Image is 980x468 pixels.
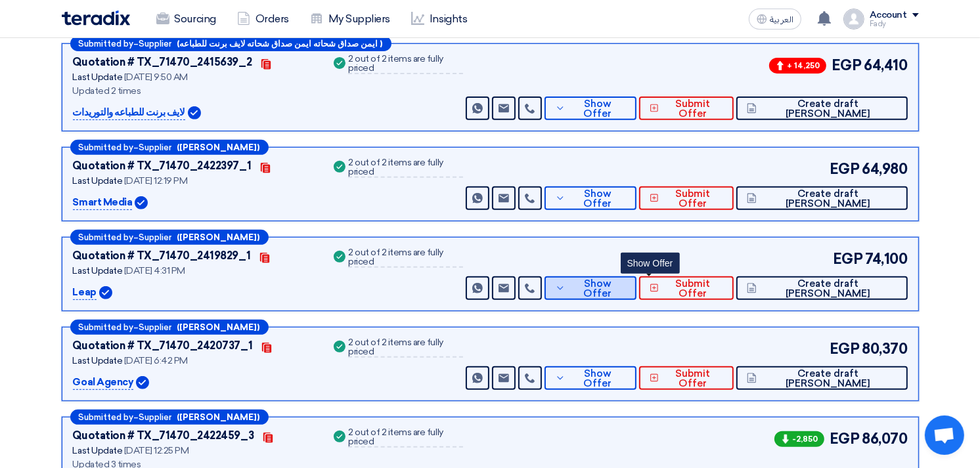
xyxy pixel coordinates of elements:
span: 74,100 [865,248,907,270]
span: Create draft [PERSON_NAME] [760,369,897,389]
img: Verified Account [135,196,148,209]
div: Updated 2 times [73,84,316,98]
button: Show Offer [545,276,636,300]
div: 2 out of 2 items are fully priced [348,158,463,178]
span: Create draft [PERSON_NAME] [760,279,897,299]
span: EGP [830,158,860,180]
div: Open chat [925,415,964,455]
img: Verified Account [136,376,149,389]
span: 86,070 [862,428,907,450]
p: Smart Media [73,195,133,211]
button: Submit Offer [639,186,734,210]
div: Quotation # TX_71470_2419829_1 [73,248,251,264]
div: – [70,140,269,155]
span: Submitted by [79,413,134,421]
div: – [70,230,269,245]
div: – [70,410,269,425]
span: Supplier [139,233,172,242]
a: My Suppliers [300,5,401,33]
button: العربية [749,9,801,30]
button: Show Offer [545,96,636,120]
span: Show Offer [569,99,626,119]
span: Submitted by [79,143,134,152]
button: Create draft [PERSON_NAME] [736,366,908,390]
div: Quotation # TX_71470_2422397_1 [73,158,252,174]
a: Sourcing [146,5,227,33]
button: Submit Offer [639,96,734,120]
span: Submitted by [79,323,134,331]
button: Create draft [PERSON_NAME] [736,96,908,120]
p: Leap [73,285,97,301]
button: Create draft [PERSON_NAME] [736,186,908,210]
button: Create draft [PERSON_NAME] [736,276,908,300]
span: Last Update [73,265,123,276]
p: لايف برنت للطباعه والتوريدات [73,105,185,121]
a: Orders [227,5,300,33]
div: Fady [870,20,919,28]
span: Submit Offer [662,279,723,299]
div: Account [870,10,907,21]
span: Last Update [73,175,123,186]
div: Quotation # TX_71470_2420737_1 [73,338,253,354]
span: 80,370 [862,338,907,360]
div: 2 out of 2 items are fully priced [348,54,463,74]
span: [DATE] 4:31 PM [124,265,185,276]
span: -2,850 [774,431,824,447]
b: ([PERSON_NAME]) [177,233,260,242]
span: [DATE] 12:25 PM [124,445,189,456]
button: Show Offer [545,366,636,390]
span: [DATE] 9:50 AM [124,72,188,83]
span: [DATE] 12:19 PM [124,175,188,186]
div: Quotation # TX_71470_2422459_3 [73,428,254,444]
button: Show Offer [545,186,636,210]
span: Submit Offer [662,189,723,209]
span: Supplier [139,143,172,152]
span: العربية [770,15,793,24]
span: Show Offer [569,369,626,389]
div: 2 out of 2 items are fully priced [348,428,463,448]
span: Submit Offer [662,369,723,389]
b: (ايمن صداق شحاته ايمن صداق شحاته لايف برنت للطباعه ) [177,39,383,48]
span: + 14,250 [769,58,826,74]
img: Teradix logo [62,11,130,26]
div: – [70,36,391,51]
span: EGP [832,54,862,76]
span: [DATE] 6:42 PM [124,355,188,366]
span: Show Offer [569,189,626,209]
img: Verified Account [188,106,201,119]
span: Supplier [139,39,172,48]
p: Goal Agency [73,375,134,391]
span: Last Update [73,355,123,366]
span: Last Update [73,445,123,456]
div: 2 out of 2 items are fully priced [348,248,463,268]
span: Submitted by [79,39,134,48]
span: EGP [830,428,860,450]
img: Verified Account [99,286,112,299]
span: 64,980 [862,158,907,180]
b: ([PERSON_NAME]) [177,323,260,331]
b: ([PERSON_NAME]) [177,413,260,421]
span: Show Offer [569,279,626,299]
span: Submit Offer [662,99,723,119]
span: Create draft [PERSON_NAME] [760,189,897,209]
span: 64,410 [864,54,907,76]
div: Quotation # TX_71470_2415639_2 [73,54,252,70]
img: profile_test.png [843,9,864,30]
button: Submit Offer [639,366,734,390]
span: EGP [830,338,860,360]
b: ([PERSON_NAME]) [177,143,260,152]
a: Insights [401,5,478,33]
div: Show Offer [621,253,680,274]
span: Last Update [73,72,123,83]
span: Supplier [139,323,172,331]
button: Submit Offer [639,276,734,300]
span: Create draft [PERSON_NAME] [760,99,897,119]
div: – [70,320,269,335]
div: 2 out of 2 items are fully priced [348,338,463,358]
span: Submitted by [79,233,134,242]
span: EGP [833,248,863,270]
span: Supplier [139,413,172,421]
